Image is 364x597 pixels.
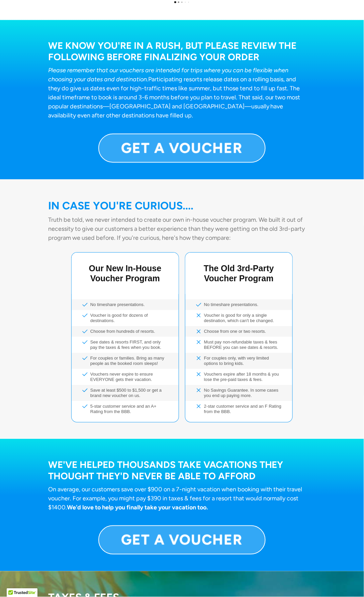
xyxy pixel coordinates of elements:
[204,372,282,382] div: Vouchers expire after 18 months & you lose the pre-paid taxes & fees.
[90,356,168,366] div: For couples or families. Bring as many people as the booked room sleeps!
[204,313,282,323] div: Voucher is good for only a single destination, which can't be changed.
[121,139,243,157] b: GET A VOUCHER
[48,216,305,241] span: Truth be told, we never intended to create our own in-house voucher program. We built it out of n...
[48,459,316,482] h2: WE'VE HELPED THOUSANDS TAKE VACATIONS THEY THOUGHT THEY'D NEVER BE ABLE TO AFFORD
[48,199,316,212] h2: IN CASE YOU'RE CURIOUS....
[48,40,297,63] b: WE KNOW YOU'RE IN A RUSH, BUT PLEASE REVIEW THE FOLLOWING BEFORE FINALIZING YOUR ORDER
[98,525,266,555] a: GET A VOUCHER
[204,404,282,414] div: 2-star customer service and an F Rating from the BBB.
[48,486,302,511] span: On average, our customers save over $900 on a 7-night vacation when booking with their travel vou...
[90,388,168,398] div: Save at least $500 to $1,500 or get a brand new voucher on us.
[90,302,145,307] div: No timeshare presentations.
[90,329,155,334] div: Choose from hundreds of resorts.
[48,67,289,83] em: Please remember that our vouchers are intended for trips where you can be flexible when choosing ...
[98,133,266,163] a: GET A VOUCHER
[204,356,282,366] div: For couples only, with very limited options to bring kids.
[90,313,168,323] div: Voucher is good for dozens of destinations.
[204,388,282,398] div: No Savings Guarantee. In some cases you end up paying more.
[90,404,168,414] div: 5-star customer service and an A+ Rating from the BBB.
[48,67,300,119] span: Participating resorts release dates on a rolling basis, and they do give us dates even for high-t...
[67,504,208,511] strong: We'd love to help you finally take your vacation too.
[90,372,168,382] div: Vouchers never expire to ensure EVERYONE gets their vacation.
[90,339,168,350] div: See dates & resorts FIRST, and only pay the taxes & fees when you book.
[204,302,259,307] div: No timeshare presentations.
[204,339,282,350] div: Must pay non-refundable taxes & fees BEFORE you can see dates & resorts.
[121,531,243,549] b: GET A VOUCHER
[204,329,266,334] div: Choose from one or two resorts.
[82,263,168,283] div: Our New In-House Voucher Program
[196,263,282,283] div: The Old 3rd-Party Voucher Program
